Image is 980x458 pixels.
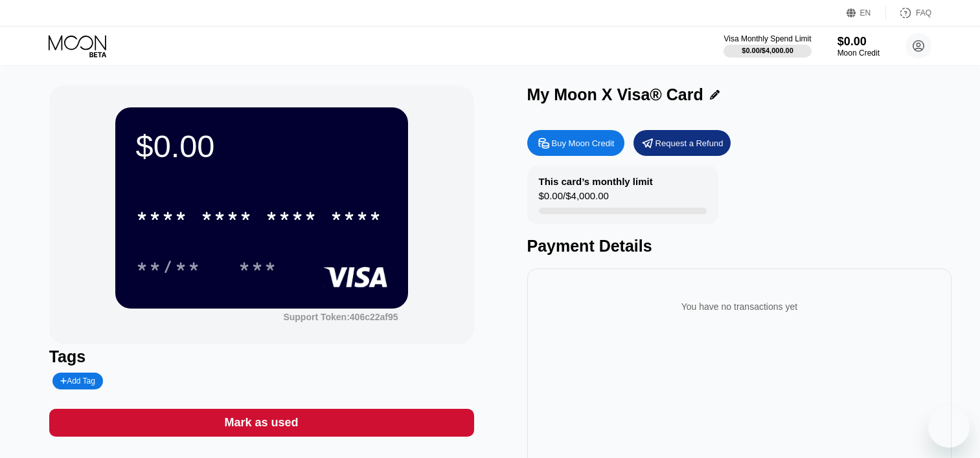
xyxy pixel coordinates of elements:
[538,289,942,325] div: You have no transactions yet
[838,35,880,58] div: $0.00Moon Credit
[283,312,398,322] div: Support Token: 406c22af95
[527,130,624,156] div: Buy Moon Credit
[527,85,703,104] div: My Moon X Visa® Card
[847,6,886,19] div: EN
[633,130,731,156] div: Request a Refund
[860,8,871,17] div: EN
[655,138,724,149] div: Request a Refund
[724,34,811,58] div: Visa Monthly Spend Limit$0.00/$4,000.00
[136,128,387,164] div: $0.00
[60,376,95,386] div: Add Tag
[49,409,474,437] div: Mark as used
[886,6,931,19] div: FAQ
[838,35,880,49] div: $0.00
[539,176,653,187] div: This card’s monthly limit
[838,49,880,58] div: Moon Credit
[916,8,931,17] div: FAQ
[539,190,609,208] div: $0.00 / $4,000.00
[527,237,952,256] div: Payment Details
[724,34,811,43] div: Visa Monthly Spend Limit
[742,47,793,54] div: $0.00 / $4,000.00
[283,312,398,322] div: Support Token:406c22af95
[552,138,615,149] div: Buy Moon Credit
[52,373,103,389] div: Add Tag
[225,415,299,430] div: Mark as used
[49,347,474,366] div: Tags
[928,406,970,448] iframe: Button to launch messaging window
